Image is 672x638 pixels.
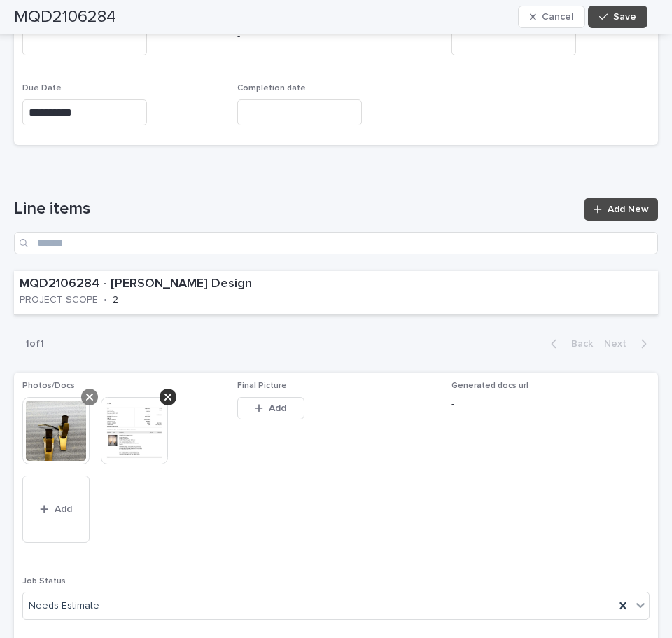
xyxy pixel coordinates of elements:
[14,232,658,254] input: Search
[14,327,55,361] p: 1 of 1
[14,7,116,27] h2: MQD2106284
[584,198,658,221] a: Add New
[588,6,647,28] button: Save
[237,84,306,92] span: Completion date
[451,382,528,390] span: Generated docs url
[29,599,99,613] span: Needs Estimate
[451,397,650,412] p: -
[542,12,573,22] span: Cancel
[22,577,66,585] span: Job Status
[563,339,593,349] span: Back
[540,338,598,350] button: Back
[104,294,107,306] p: •
[598,338,658,350] button: Next
[14,271,658,315] a: MQD2106284 - [PERSON_NAME] DesignPROJECT SCOPE•2
[14,199,576,219] h1: Line items
[269,403,286,413] span: Add
[237,382,287,390] span: Final Picture
[613,12,636,22] span: Save
[608,204,649,214] span: Add New
[20,294,98,306] p: PROJECT SCOPE
[518,6,585,28] button: Cancel
[20,277,351,292] p: MQD2106284 - [PERSON_NAME] Design
[55,504,72,514] span: Add
[113,294,118,306] p: 2
[22,84,62,92] span: Due Date
[22,382,75,390] span: Photos/Docs
[237,29,435,44] p: -
[22,476,90,543] button: Add
[237,397,304,419] button: Add
[604,339,635,349] span: Next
